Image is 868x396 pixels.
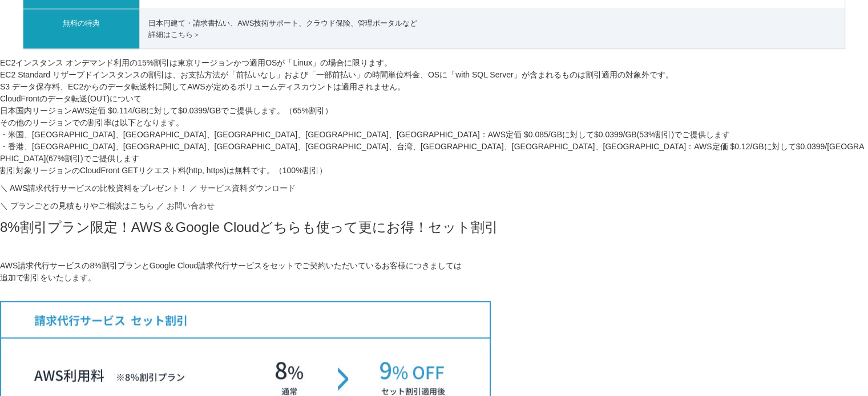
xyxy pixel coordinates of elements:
th: 無料の特典 [23,9,140,49]
td: 日本円建て・請求書払い、AWS技術サポート、クラウド保険、管理ポータルなど [140,9,845,49]
a: 詳細はこちら＞ [148,29,200,40]
span: お問い合わせ [167,201,215,210]
a: サービス資料ダウンロード [200,182,296,194]
a: お問い合わせ [167,200,215,212]
span: サービス資料ダウンロード [200,183,296,193]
